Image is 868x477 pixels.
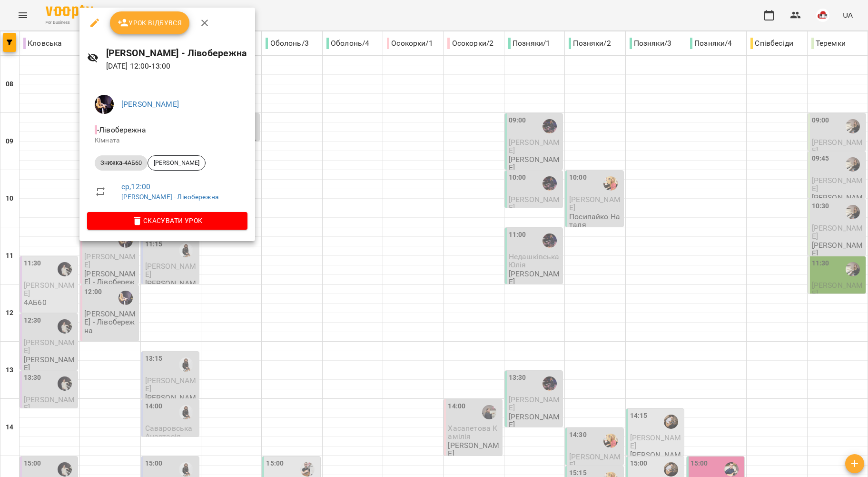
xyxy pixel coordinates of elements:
[148,159,205,167] span: [PERSON_NAME]
[106,46,247,61] h6: [PERSON_NAME] - Лівобережна
[106,61,247,72] p: [DATE] 12:00 - 13:00
[95,95,114,114] img: 0579034920dd3da09192754e4d49e157.jpg
[148,155,206,171] div: [PERSON_NAME]
[95,136,240,145] p: Кімната
[95,159,148,167] span: Знижка-4АБ60
[121,100,179,109] a: [PERSON_NAME]
[110,11,190,34] button: Урок відбувся
[118,17,182,29] span: Урок відбувся
[95,125,148,134] span: - Лівобережна
[121,182,150,191] a: ср , 12:00
[87,212,247,229] button: Скасувати Урок
[95,215,240,226] span: Скасувати Урок
[121,193,218,201] a: [PERSON_NAME] - Лівобережна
